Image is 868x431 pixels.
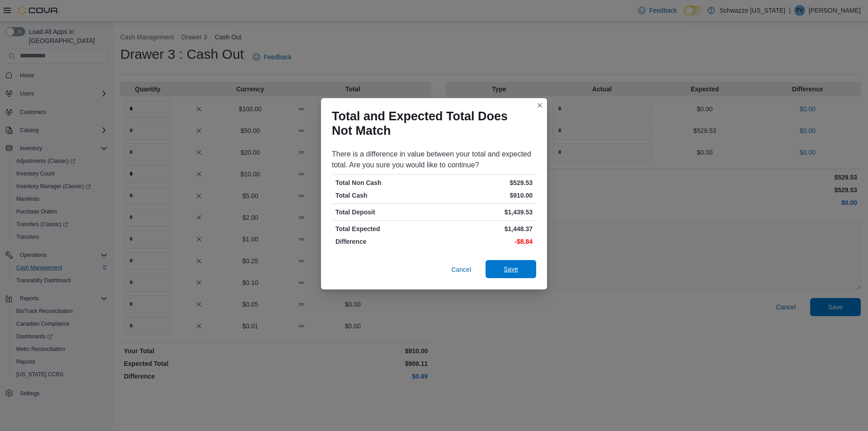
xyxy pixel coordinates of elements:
p: Total Deposit [335,208,432,217]
p: $910.00 [436,191,533,200]
div: There is a difference in value between your total and expected total. Are you sure you would like... [332,149,536,171]
button: Closes this modal window [534,100,545,111]
span: Save [504,265,518,274]
span: Cancel [451,265,471,274]
p: $529.53 [436,178,533,187]
h1: Total and Expected Total Does Not Match [332,109,529,138]
p: $1,448.37 [436,224,533,233]
p: $1,439.53 [436,208,533,217]
p: Total Expected [335,224,432,233]
p: Total Cash [335,191,432,200]
p: Total Non Cash [335,178,432,187]
p: -$8.84 [436,237,533,246]
button: Save [486,260,536,278]
button: Cancel [448,260,475,279]
p: Difference [335,237,432,246]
